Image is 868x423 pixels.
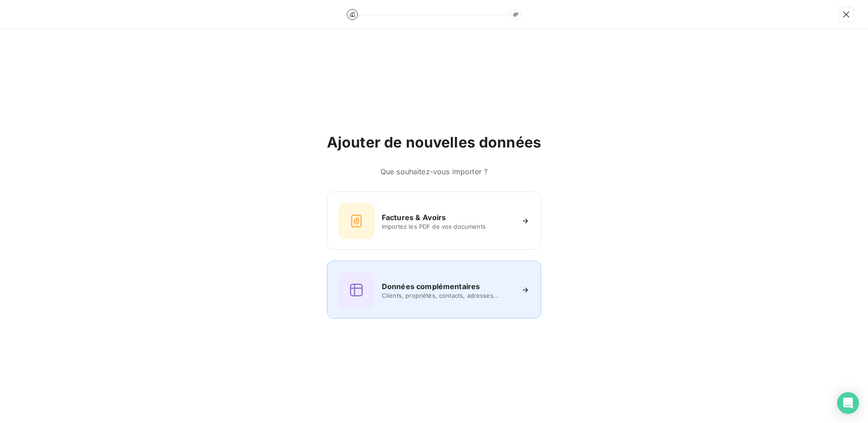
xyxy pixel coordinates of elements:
h6: Données complémentaires [382,281,480,292]
span: Clients, propriétés, contacts, adresses... [382,292,513,299]
h6: Factures & Avoirs [382,212,446,223]
h2: Ajouter de nouvelles données [327,133,541,152]
h6: Que souhaitez-vous importer ? [327,166,541,177]
span: Importez les PDF de vos documents [382,223,513,230]
div: Open Intercom Messenger [837,392,859,414]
